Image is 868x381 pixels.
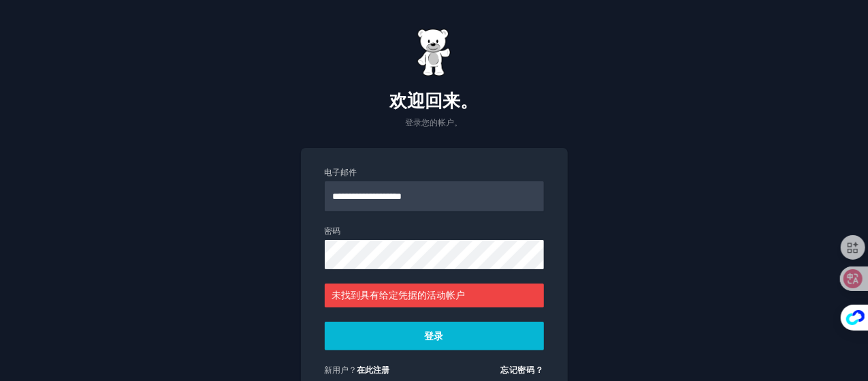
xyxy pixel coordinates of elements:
font: 电子邮件 [325,168,357,177]
font: 登录 [424,331,444,341]
a: 在此注册 [357,365,390,375]
font: 新用户？ [325,365,357,375]
button: 登录 [325,322,544,350]
font: 未找到具有给定凭据的活动帐户 [332,290,465,301]
font: 登录您的帐户。 [406,118,463,127]
a: 忘记密码？ [500,365,543,375]
font: 密码 [325,226,341,236]
font: 欢迎回来。 [390,91,479,111]
img: 小熊软糖 [417,29,451,76]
